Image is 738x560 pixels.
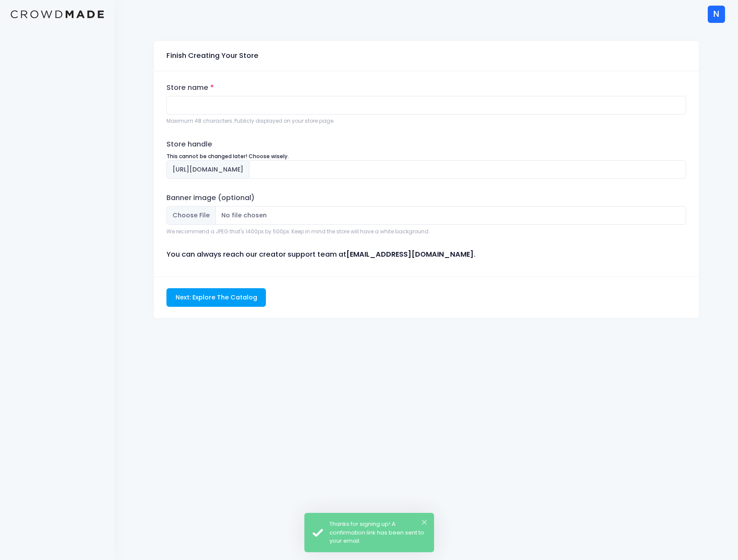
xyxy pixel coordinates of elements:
[166,193,255,203] label: Banner image (optional)
[166,249,686,260] p: You can always reach our creator support team at .
[166,117,686,125] div: Maximum 48 characters. Publicly displayed on your store page.
[166,83,214,93] label: Store name
[708,6,725,23] div: N
[422,520,427,525] button: ×
[166,153,686,160] div: This cannot be changed later! Choose wisely.
[166,44,259,68] div: Finish Creating Your Store
[329,520,427,545] div: Thanks for signing up! A confirmation link has been sent to your email.
[166,228,686,235] div: We recommend a JPEG that's 1400px by 500px. Keep in mind the store will have a white background.
[166,160,249,179] span: [URL][DOMAIN_NAME]
[166,288,266,307] input: Next: Explore The Catalog
[11,10,104,19] img: Logo
[346,249,474,259] strong: [EMAIL_ADDRESS][DOMAIN_NAME]
[166,139,212,150] label: Store handle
